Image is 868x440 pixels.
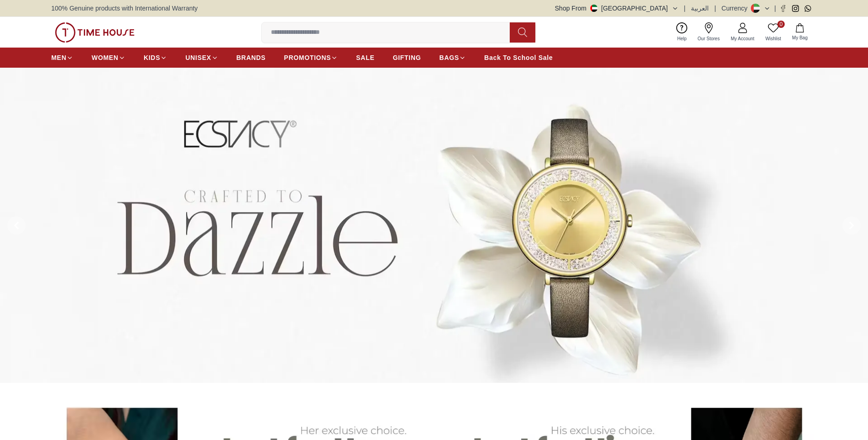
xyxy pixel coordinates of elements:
[727,35,758,42] span: My Account
[792,5,799,12] a: Instagram
[590,5,598,12] img: United Arab Emirates
[237,53,266,62] span: BRANDS
[51,4,198,13] span: 100% Genuine products with International Warranty
[804,5,811,12] a: Whatsapp
[356,49,374,66] a: SALE
[284,49,338,66] a: PROMOTIONS
[356,53,374,62] span: SALE
[762,35,785,42] span: Wishlist
[672,21,692,44] a: Help
[692,21,725,44] a: Our Stores
[144,49,167,66] a: KIDS
[714,4,716,13] span: |
[51,53,66,62] span: MEN
[694,35,723,42] span: Our Stores
[185,53,211,62] span: UNISEX
[55,22,135,43] img: ...
[439,53,459,62] span: BAGS
[674,35,690,42] span: Help
[684,4,686,13] span: |
[788,34,811,41] span: My Bag
[92,49,125,66] a: WOMEN
[484,49,553,66] a: Back To School Sale
[777,21,785,28] span: 0
[787,21,813,43] button: My Bag
[722,4,751,13] div: Currency
[92,53,119,62] span: WOMEN
[760,21,787,44] a: 0Wishlist
[555,4,679,13] button: Shop From[GEOGRAPHIC_DATA]
[237,49,266,66] a: BRANDS
[774,4,776,13] span: |
[393,53,421,62] span: GIFTING
[284,53,331,62] span: PROMOTIONS
[393,49,421,66] a: GIFTING
[691,4,709,13] button: العربية
[185,49,218,66] a: UNISEX
[144,53,160,62] span: KIDS
[780,5,787,12] a: Facebook
[484,53,553,62] span: Back To School Sale
[51,49,73,66] a: MEN
[439,49,466,66] a: BAGS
